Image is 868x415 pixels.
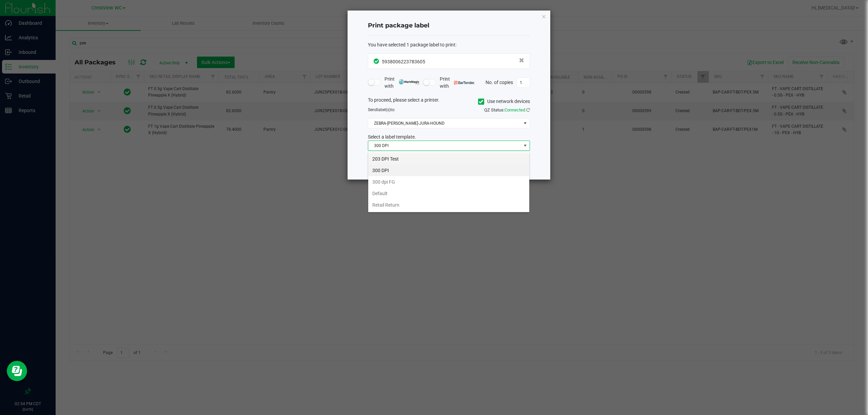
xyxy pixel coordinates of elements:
[363,133,535,141] div: Select a label template.
[377,107,391,112] span: label(s)
[368,42,455,47] span: You have selected 1 package label to print
[368,165,529,176] li: 300 DPI
[7,361,27,381] iframe: Resource center
[368,188,529,199] li: Default
[368,41,530,48] div: :
[368,21,530,30] h4: Print package label
[399,79,419,84] img: mark_magic_cybra.png
[382,59,425,64] span: 5938006223783605
[368,176,529,188] li: 300 dpi FG
[505,107,525,112] span: Connected
[368,119,521,128] span: ZEBRA-[PERSON_NAME]-JURA-HOUND
[363,97,535,107] div: To proceed, please select a printer.
[384,76,419,90] span: Print with
[374,58,380,65] span: In Sync
[368,107,395,112] span: Send to:
[484,107,530,112] span: QZ Status:
[454,81,475,84] img: bartender.png
[368,153,529,165] li: 203 DPI Test
[486,79,513,85] span: No. of copies
[440,76,475,90] span: Print with
[368,141,521,150] span: 300 DPI
[368,199,529,211] li: Retail Return
[478,98,530,105] label: Use network devices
